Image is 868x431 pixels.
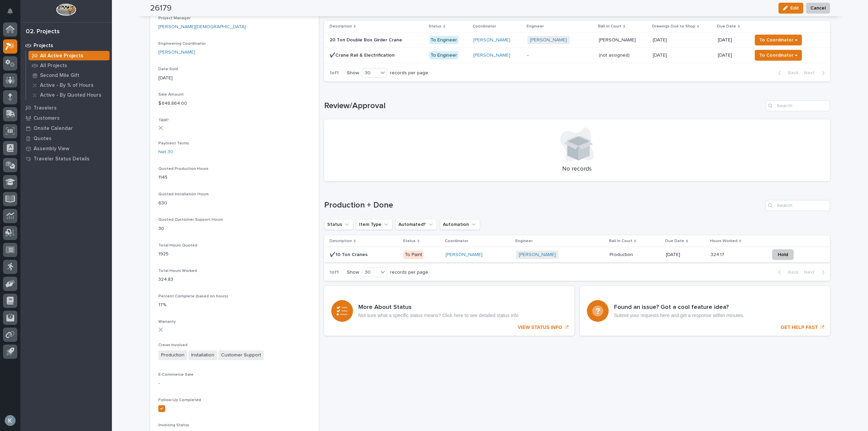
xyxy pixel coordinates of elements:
p: Second Mile Gift [40,73,79,79]
a: [PERSON_NAME] [530,37,567,43]
button: Notifications [3,4,17,18]
input: Search [766,100,830,111]
button: Cancel [806,3,830,14]
h3: Found an issue? Got a cool feature idea? [614,304,744,311]
p: [DATE] [158,75,311,82]
p: 1145 [158,174,311,181]
button: Back [773,269,801,275]
p: 1 of 1 [324,65,344,81]
span: Cancel [810,4,826,12]
p: 20 Ton Double Box Girder Crane [330,36,403,43]
a: All Active Projects [26,51,112,60]
p: 630 [158,200,311,207]
span: To Coordinator → [759,36,797,44]
p: Due Date [717,23,736,30]
p: Active - By % of Hours [40,82,94,89]
span: Warranty [158,320,176,324]
p: 1925 [158,251,311,258]
button: Status [324,219,353,230]
p: Assembly View [34,146,69,152]
p: Ball In Court [598,23,622,30]
p: GET HELP FAST [781,325,818,330]
h1: Review/Approval [324,101,763,111]
p: [DATE] [718,37,747,43]
p: Quotes [34,136,52,142]
p: (not assigned) [599,51,631,58]
div: To Paint [403,251,423,259]
p: Traveler Status Details [34,156,90,162]
p: [DATE] [666,252,705,258]
p: [DATE] [718,53,747,58]
div: 30 [362,269,378,276]
h1: Production + Done [324,200,763,210]
button: Next [801,70,830,76]
p: VIEW STATUS INFO [518,325,562,330]
p: Travelers [34,105,57,111]
p: No records [332,165,822,173]
a: [PERSON_NAME][DEMOGRAPHIC_DATA] [158,23,246,31]
p: Status [403,237,416,245]
p: Description [330,237,352,245]
a: [PERSON_NAME] [519,252,556,258]
div: 30 [362,70,378,77]
button: Back [773,70,801,76]
p: Customers [34,115,60,121]
img: Workspace Logo [56,3,76,16]
a: [PERSON_NAME] [473,53,510,58]
span: Invoicing Status [158,423,189,427]
a: All Projects [26,61,112,70]
p: Drawings Due to Shop [652,23,695,30]
span: To Coordinator → [759,51,797,59]
p: Engineer [527,23,544,30]
div: 02. Projects [26,28,60,36]
span: Quoted Installation Hours [158,192,209,196]
span: Back [784,70,798,76]
input: Search [766,200,830,211]
span: Sale Amount [158,93,184,97]
tr: 20 Ton Double Box Girder Crane20 Ton Double Box Girder Crane To Engineer[PERSON_NAME] [PERSON_NAM... [324,32,830,47]
p: 324.17 [711,251,726,258]
a: [PERSON_NAME] [158,49,195,56]
a: GET HELP FAST [580,286,830,336]
p: Production [610,251,634,258]
a: [PERSON_NAME] [473,37,510,43]
p: ✔️10 Ton Cranes [330,251,369,258]
span: Follow-Up Completed [158,398,201,402]
p: [PERSON_NAME] [599,36,637,43]
tr: ✔️10 Ton Cranes✔️10 Ton Cranes To Paint[PERSON_NAME] [PERSON_NAME] ProductionProduction [DATE]324... [324,247,830,262]
span: Payment Terms [158,141,189,145]
h2: 26179 [150,3,172,13]
p: Not sure what a specific status means? Click here to see detailed status info [358,313,518,318]
a: Assembly View [20,143,112,154]
p: Engineer [515,237,533,245]
span: Next [804,269,819,275]
p: All Active Projects [40,53,83,59]
h3: More About Status [358,304,518,311]
p: 1 of 1 [324,264,344,281]
p: Due Date [665,237,684,245]
p: $ 848,864.00 [158,100,311,107]
button: Next [801,269,830,275]
p: Onsite Calendar [34,125,73,132]
div: To Engineer [429,36,458,44]
span: Total Hours Quoted [158,243,197,248]
span: Project Manager [158,16,191,20]
button: Edit [778,3,803,14]
a: Onsite Calendar [20,123,112,133]
p: All Projects [40,63,67,69]
span: Crews Involved [158,343,188,347]
span: Customer Support [218,350,264,360]
a: [PERSON_NAME] [446,252,482,258]
span: Back [784,269,798,275]
p: Show [347,70,359,76]
span: Total Hours Worked [158,269,197,273]
button: users-avatar [3,413,17,428]
span: Date Sold [158,67,178,71]
p: records per page [390,70,428,76]
a: Active - By Quoted Hours [26,90,112,100]
button: Item Type [356,219,393,230]
a: Travelers [20,103,112,113]
span: E-Commerce Sale [158,373,194,377]
p: 324.83 [158,276,311,283]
